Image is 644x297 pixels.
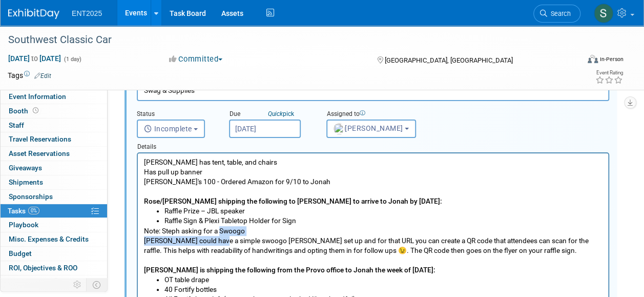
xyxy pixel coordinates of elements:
img: Stephanie Silva [594,4,613,23]
span: Shipments [9,178,43,186]
div: In-Person [599,55,624,63]
span: Booth [9,107,40,115]
td: Tags [8,70,51,81]
td: Personalize Event Tab Strip [69,278,87,291]
div: Details [137,138,609,152]
a: Misc. Expenses & Credits [1,232,107,246]
div: Event Format [534,53,624,69]
a: Staff [1,118,107,132]
span: Event Information [9,92,66,101]
button: [PERSON_NAME] [326,120,416,138]
div: Status [137,110,214,120]
a: Giveaways [1,161,107,175]
button: Incomplete [137,120,205,138]
td: Toggle Event Tabs [87,278,108,291]
a: Quickpick [266,110,296,118]
a: Budget [1,247,107,261]
span: [DATE] [DATE] [8,54,61,63]
span: Incomplete [144,125,192,133]
span: ENT2025 [72,9,102,17]
a: Booth [1,104,107,118]
div: Event Rating [595,70,623,75]
a: Edit [34,72,51,80]
span: [GEOGRAPHIC_DATA], [GEOGRAPHIC_DATA] [385,56,513,64]
a: Shipments [1,175,107,189]
a: Tasks0% [1,204,107,218]
a: Travel Reservations [1,132,107,146]
img: Format-Inperson.png [588,55,598,63]
div: Southwest Classic Car [5,31,571,49]
a: Event Information [1,90,107,104]
span: Staff [9,121,24,129]
span: Budget [9,249,32,258]
span: Playbook [9,221,38,229]
div: Due [229,110,311,120]
span: (1 day) [63,56,81,63]
a: ROI, Objectives & ROO [1,261,107,275]
a: Attachments1 [1,275,107,289]
span: Asset Reservations [9,149,70,157]
span: Booth not reserved yet [31,107,40,114]
span: [PERSON_NAME] [334,124,403,132]
a: Search [533,5,580,23]
span: Giveaways [9,164,42,172]
span: Misc. Expenses & Credits [9,235,89,243]
i: Quick [268,110,283,117]
a: Playbook [1,218,107,232]
span: to [30,54,39,63]
button: Committed [165,54,226,65]
input: Due Date [229,120,301,138]
span: 1 [52,278,60,286]
span: Sponsorships [9,192,53,201]
div: Assigned to [326,110,433,120]
img: ExhibitDay [8,9,59,19]
span: Attachments [9,278,60,286]
a: Sponsorships [1,190,107,204]
input: Name of task or a short description [137,81,609,101]
span: Search [547,10,571,17]
a: Asset Reservations [1,147,107,161]
span: Tasks [8,207,39,215]
span: ROI, Objectives & ROO [9,264,77,272]
span: 0% [28,207,39,214]
span: Travel Reservations [9,135,71,143]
